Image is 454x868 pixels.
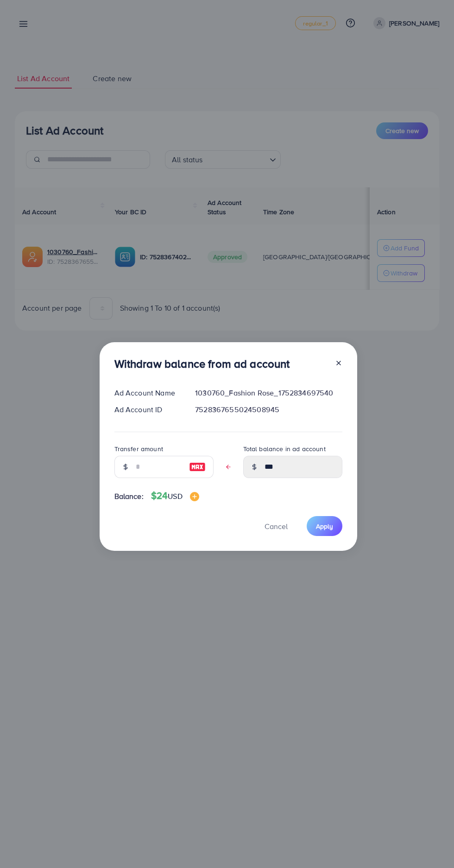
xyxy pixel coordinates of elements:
img: image [190,492,199,501]
iframe: Chat [415,826,447,861]
h4: $24 [151,490,199,502]
span: Apply [316,522,333,531]
label: Transfer amount [114,444,163,453]
span: Cancel [265,521,288,531]
span: USD [168,491,182,501]
button: Cancel [253,516,299,536]
div: Ad Account ID [107,404,188,415]
div: Ad Account Name [107,388,188,398]
div: 1030760_Fashion Rose_1752834697540 [188,388,349,398]
div: 7528367655024508945 [188,404,349,415]
img: image [189,461,206,472]
h3: Withdraw balance from ad account [114,357,290,370]
label: Total balance in ad account [243,444,326,453]
span: Balance: [114,491,144,502]
button: Apply [307,516,342,536]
